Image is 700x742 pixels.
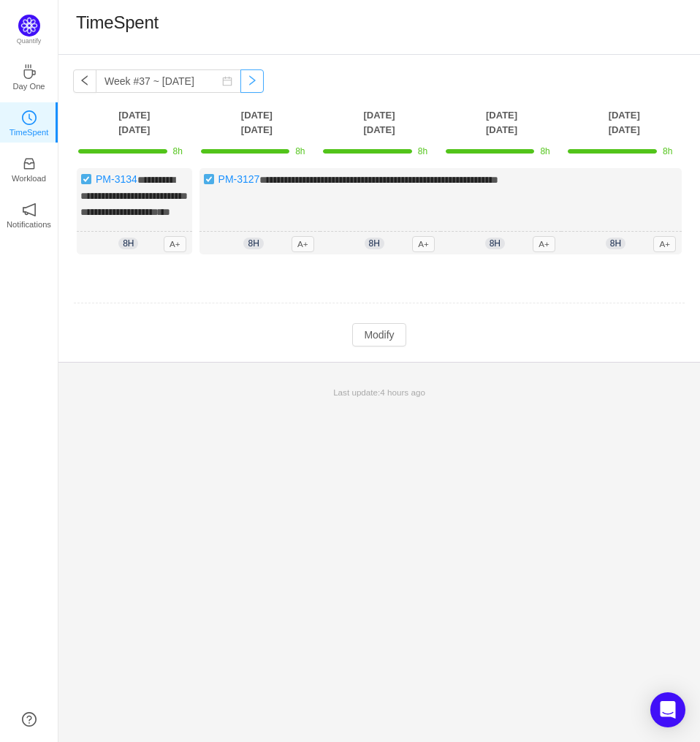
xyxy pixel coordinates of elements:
[650,692,685,727] div: Open Intercom Messenger
[563,107,685,137] th: [DATE] [DATE]
[606,238,625,249] span: 8h
[412,236,435,252] span: A+
[18,15,40,37] img: Quantify
[243,238,263,249] span: 8h
[663,146,672,156] span: 8h
[533,236,555,252] span: A+
[222,76,232,86] i: icon: calendar
[96,173,137,185] a: PM-3134
[380,387,425,397] span: 4 hours ago
[76,12,159,34] h1: TimeSpent
[22,202,37,217] i: icon: notification
[240,69,264,93] button: icon: right
[12,80,45,93] p: Day One
[22,161,37,175] a: icon: inboxWorkload
[292,236,314,252] span: A+
[12,172,46,185] p: Workload
[352,323,406,347] button: Modify
[118,238,138,249] span: 8h
[22,64,37,79] i: icon: coffee
[73,69,96,93] button: icon: left
[22,712,37,727] a: icon: question-circle
[318,107,441,137] th: [DATE] [DATE]
[196,107,319,137] th: [DATE] [DATE]
[540,146,549,156] span: 8h
[17,37,42,47] p: Quantify
[22,115,37,129] a: icon: clock-circleTimeSpent
[22,69,37,83] a: icon: coffeeDay One
[365,238,384,249] span: 8h
[653,236,676,252] span: A+
[441,107,563,137] th: [DATE] [DATE]
[203,173,215,185] img: 10738
[80,173,92,185] img: 10738
[218,173,260,185] a: PM-3127
[164,236,186,252] span: A+
[418,146,427,156] span: 8h
[22,110,37,125] i: icon: clock-circle
[22,207,37,222] a: icon: notificationNotifications
[9,126,49,139] p: TimeSpent
[22,156,37,171] i: icon: inbox
[485,238,505,249] span: 8h
[73,107,196,137] th: [DATE] [DATE]
[96,69,241,93] input: Select a week
[173,146,183,156] span: 8h
[333,387,425,397] span: Last update:
[7,218,51,231] p: Notifications
[295,146,305,156] span: 8h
